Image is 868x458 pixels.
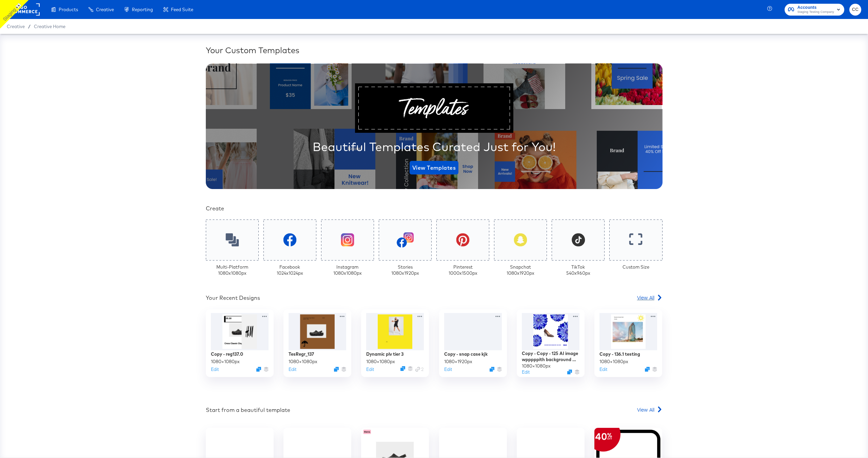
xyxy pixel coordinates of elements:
[366,366,374,373] button: Edit
[391,264,419,276] div: Stories 1080 x 1920 px
[289,351,314,357] div: TesRegr_137
[785,4,844,16] button: AccountsStaging Testing Company
[637,294,663,304] a: View All
[206,294,260,302] div: Your Recent Designs
[637,294,654,301] span: View All
[412,163,456,172] span: View Templates
[522,369,530,375] button: Edit
[216,264,248,276] div: Multi-Platform 1080 x 1080 px
[211,358,240,365] div: 1080 × 1080 px
[439,309,507,377] div: Copy - snap case kjk1080×1920pxEditDuplicate
[637,406,663,416] a: View All
[444,358,472,365] div: 1080 × 1920 px
[400,366,405,371] svg: Duplicate
[206,406,290,414] div: Start from a beautiful template
[599,366,607,373] button: Edit
[637,406,654,413] span: View All
[599,358,628,365] div: 1080 × 1080 px
[256,367,261,372] svg: Duplicate
[206,309,274,377] div: Copy - reg137.01080×1080pxEditDuplicate
[333,264,362,276] div: Instagram 1080 x 1080 px
[206,205,663,212] div: Create
[415,367,420,372] svg: Link
[132,7,153,12] span: Reporting
[507,264,534,276] div: Snapchat 1080 x 1920 px
[623,264,649,270] div: Custom Size
[444,366,452,373] button: Edit
[366,358,395,365] div: 1080 × 1080 px
[361,309,429,377] div: Dynamic plv tier 31080×1080pxEditDuplicateLink 2
[797,4,834,11] span: Accounts
[517,309,585,377] div: Copy - Copy - 125 AI image wpppppith background removal1080×1080pxEditDuplicate
[289,358,317,365] div: 1080 × 1080 px
[313,138,556,155] div: Beautiful Templates Curated Just for You!
[289,366,296,373] button: Edit
[366,351,403,357] div: Dynamic plv tier 3
[25,24,34,29] span: /
[211,366,219,373] button: Edit
[96,7,114,12] span: Creative
[566,264,590,276] div: TikTok 540 x 960 px
[567,370,572,374] svg: Duplicate
[7,24,25,29] span: Creative
[410,161,458,174] button: View Templates
[594,309,662,377] div: Copy - 136.1 testing1080×1080pxEditDuplicate
[206,44,663,56] div: Your Custom Templates
[415,366,424,373] div: 2
[490,367,494,372] svg: Duplicate
[449,264,477,276] div: Pinterest 1000 x 1500 px
[852,6,859,14] span: CC
[277,264,303,276] div: Facebook 1024 x 1024 px
[599,351,640,357] div: Copy - 136.1 testing
[849,4,861,16] button: CC
[171,7,193,12] span: Feed Suite
[797,9,834,15] span: Staging Testing Company
[522,350,579,363] div: Copy - Copy - 125 AI image wpppppith background removal
[211,351,243,357] div: Copy - reg137.0
[283,309,351,377] div: TesRegr_1371080×1080pxEditDuplicate
[444,351,488,357] div: Copy - snap case kjk
[59,7,78,12] span: Products
[334,367,339,372] svg: Duplicate
[645,367,650,372] svg: Duplicate
[522,363,551,369] div: 1080 × 1080 px
[34,24,65,29] a: Creative Home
